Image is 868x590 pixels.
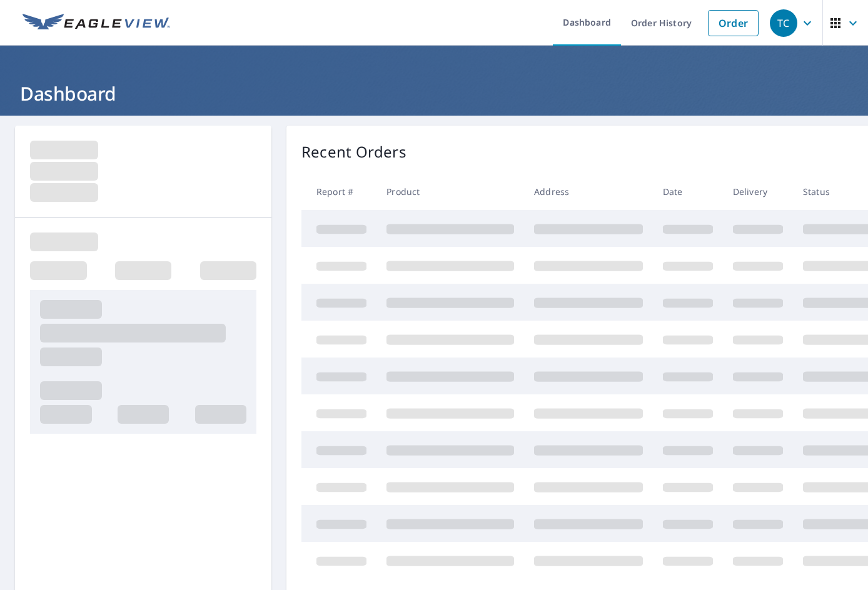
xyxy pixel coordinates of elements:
th: Address [524,173,653,210]
a: Order [708,10,759,36]
th: Delivery [723,173,793,210]
p: Recent Orders [301,141,406,163]
h1: Dashboard [15,81,853,106]
th: Product [376,173,524,210]
div: TC [770,9,797,37]
th: Report # [301,173,376,210]
img: EV Logo [23,14,170,32]
th: Date [653,173,723,210]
